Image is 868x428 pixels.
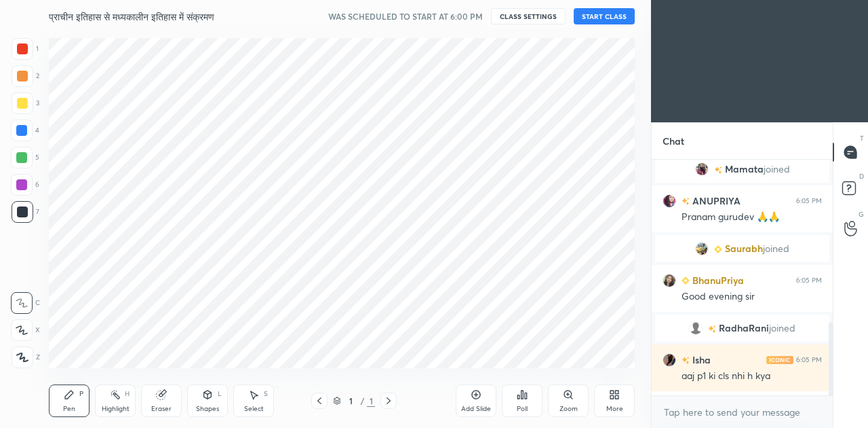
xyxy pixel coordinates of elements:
div: X [11,319,40,341]
div: Zoom [559,406,578,412]
div: 7 [12,201,39,223]
button: CLASS SETTINGS [491,8,566,24]
div: More [606,406,623,412]
img: no-rating-badge.077c3623.svg [708,325,716,333]
h5: WAS SCHEDULED TO START AT 6:00 PM [328,10,483,22]
h6: ANUPRIYA [690,194,741,208]
p: G [859,209,864,219]
h4: प्राचीन इतिहास से मध्यकालीन इतिहास में संक्रमण [49,10,214,23]
p: D [859,171,864,181]
div: C [11,292,40,314]
span: Mamata [725,164,764,175]
div: 1 [12,38,39,60]
div: 2 [12,65,39,87]
div: 3 [12,92,39,114]
div: 1 [367,395,375,407]
img: iconic-light.a09c19a4.png [766,356,793,364]
img: ab8af68bfb504b57a109ce77ed8becc7.jpg [663,194,676,208]
img: b6b670db21c149248945610e9967e9c2.jpg [663,353,676,367]
img: no-rating-badge.077c3623.svg [682,357,690,364]
div: 6:05 PM [796,277,822,285]
p: Chat [652,123,695,159]
img: c482803b0e2f4e59bdbb953be2ac3627.jpg [663,274,676,287]
span: joined [763,243,789,254]
div: 5 [11,147,39,168]
div: Highlight [102,406,130,412]
p: T [860,133,864,143]
div: Pranam gurudev 🙏🙏 [682,211,822,224]
span: joined [764,164,790,175]
img: default.png [689,321,703,335]
img: Learner_Badge_beginner_1_8b307cf2a0.svg [714,245,722,253]
div: 6:05 PM [796,356,822,364]
h6: Isha [690,353,711,367]
div: grid [652,160,833,395]
img: Learner_Badge_beginner_1_8b307cf2a0.svg [682,277,690,285]
img: 4e7b679fc0194ccbad22bc11fce8bbd7.jpg [695,242,709,255]
button: START CLASS [574,8,635,24]
div: aaj p1 ki cls nhi h kya [682,370,822,383]
div: / [360,397,364,405]
div: Poll [517,406,528,412]
div: Z [12,346,40,368]
div: Shapes [196,406,219,412]
div: Add Slide [461,406,491,412]
span: joined [769,323,795,334]
span: Saurabh [725,243,763,254]
div: Pen [63,406,75,412]
h6: BhanuPriya [690,273,744,287]
div: L [218,391,222,397]
div: H [125,391,130,397]
div: 1 [344,397,357,405]
img: bcfd8b5095b44fd09c7de40bb8037f3b.jpg [695,162,709,176]
span: RadhaRani [719,323,769,334]
img: no-rating-badge.077c3623.svg [682,198,690,205]
div: P [79,391,83,397]
div: 4 [11,120,39,141]
div: 6 [11,174,39,196]
div: Eraser [151,406,172,412]
div: S [264,391,268,397]
div: Good evening sir [682,290,822,304]
div: 6:05 PM [796,197,822,205]
div: Select [244,406,264,412]
img: no-rating-badge.077c3623.svg [714,166,722,174]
